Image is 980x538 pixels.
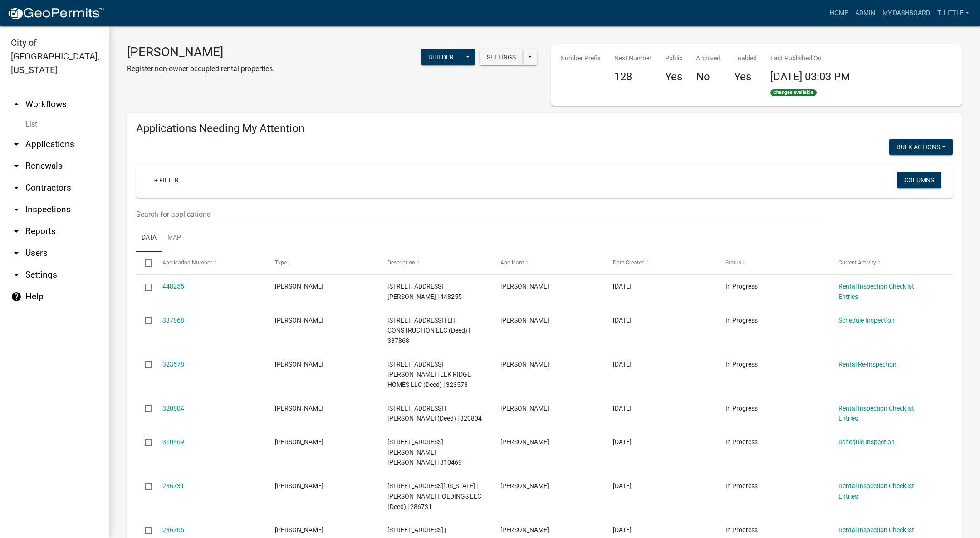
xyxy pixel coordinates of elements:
span: Rental Registration [275,526,323,533]
a: 323578 [162,361,184,368]
a: 337868 [162,317,184,324]
p: Archived [696,54,720,63]
p: Next Number [614,54,652,63]
datatable-header-cell: Select [136,252,153,274]
h4: 128 [614,70,652,83]
datatable-header-cell: Current Activity [830,252,942,274]
span: 900 N HOWARD ST | ELK RIDGE HOMES LLC (Deed) | 323578 [387,361,471,389]
span: LARRY PIERCE [500,283,549,290]
a: 286705 [162,526,184,533]
h4: Applications Needing My Attention [136,122,953,135]
span: Rental Registration [275,482,323,489]
span: In Progress [725,526,758,533]
p: Register non-owner occupied rental properties. [127,64,274,74]
datatable-header-cell: Application Number [153,252,266,274]
span: Brandan Bruce [500,526,549,533]
a: Data [136,224,162,253]
a: 320804 [162,405,184,412]
datatable-header-cell: Applicant [492,252,604,274]
i: arrow_drop_up [11,99,22,110]
a: Schedule Inspection [838,317,895,324]
datatable-header-cell: Date Created [604,252,717,274]
span: Larry Shore [500,438,549,445]
a: + Filter [147,172,186,188]
span: Brandan Bruce [500,482,549,489]
a: Rental Inspection Checklist Entries [838,283,914,300]
datatable-header-cell: Status [717,252,829,274]
a: T. Little [934,5,973,22]
span: In Progress [725,283,758,290]
span: 208 N 9TH ST | MANDERS, JOHN E (Deed) | 320804 [387,405,482,422]
span: Becir Selimovic [500,317,549,324]
span: 11/20/2024 [613,317,632,324]
i: arrow_drop_down [11,248,22,259]
span: Changes available [770,89,817,97]
p: Last Published On [770,54,850,63]
a: Rental Inspection Checklist Entries [838,405,914,422]
span: Rental Registration [275,317,323,324]
span: Rental Registration [275,405,323,412]
a: 448255 [162,283,184,290]
span: Type [275,259,287,266]
datatable-header-cell: Description [379,252,491,274]
a: 286731 [162,482,184,489]
a: Schedule Inspection [838,438,895,445]
span: In Progress [725,317,758,324]
i: arrow_drop_down [11,139,22,150]
span: Applicant [500,259,524,266]
a: Rental Inspection Checklist Entries [838,482,914,500]
span: 07/11/2025 [613,283,632,290]
button: Builder [421,49,461,65]
span: Rental Registration [275,361,323,368]
a: Home [826,5,852,22]
span: Date Created [613,259,645,266]
span: In Progress [725,438,758,445]
span: [DATE] 03:03 PM [770,70,850,83]
i: arrow_drop_down [11,204,22,215]
span: Current Activity [838,259,876,266]
a: Admin [852,5,879,22]
p: Number Prefix [560,54,601,63]
a: 310469 [162,438,184,445]
h4: Yes [734,70,757,83]
button: Settings [480,49,523,65]
button: Columns [897,172,941,188]
a: Map [162,224,186,253]
i: arrow_drop_down [11,161,22,171]
a: Rental Re-Inspection [838,361,897,368]
span: In Progress [725,482,758,489]
a: My Dashboard [879,5,934,22]
i: arrow_drop_down [11,226,22,237]
span: 07/18/2024 [613,526,632,533]
span: 09/12/2024 [613,438,632,445]
span: Application Number [162,259,212,266]
span: Keith Soldwisch [500,361,549,368]
span: 07/18/2024 [613,482,632,489]
i: arrow_drop_down [11,182,22,193]
span: 508 W 2ND AVE | EH CONSTRUCTION LLC (Deed) | 337868 [387,317,470,345]
button: Bulk Actions [889,139,953,155]
span: Dorothy Manders [500,405,549,412]
span: Description [387,259,415,266]
span: In Progress [725,361,758,368]
span: Status [725,259,741,266]
i: arrow_drop_down [11,269,22,280]
h3: [PERSON_NAME] [127,44,274,60]
i: help [11,291,22,302]
span: 10/14/2024 [613,361,632,368]
h4: No [696,70,720,83]
h4: Yes [665,70,682,83]
span: Rental Registration [275,283,323,290]
p: Public [665,54,682,63]
span: 801 E 1ST AVE | PIERCE, LARRY (Deed) | 448255 [387,283,462,300]
span: In Progress [725,405,758,412]
span: 10/08/2024 [613,405,632,412]
span: 401 W 1ST AVE | SHORE, LARRY/RUTH (Deed) | 310469 [387,438,462,466]
span: Rental Registration [275,438,323,445]
p: Enabled [734,54,757,63]
input: Search for applications [136,205,814,224]
datatable-header-cell: Type [266,252,379,274]
span: 214 W KENTUCKY AVE | BRUCE HOLDINGS LLC (Deed) | 286731 [387,482,481,510]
